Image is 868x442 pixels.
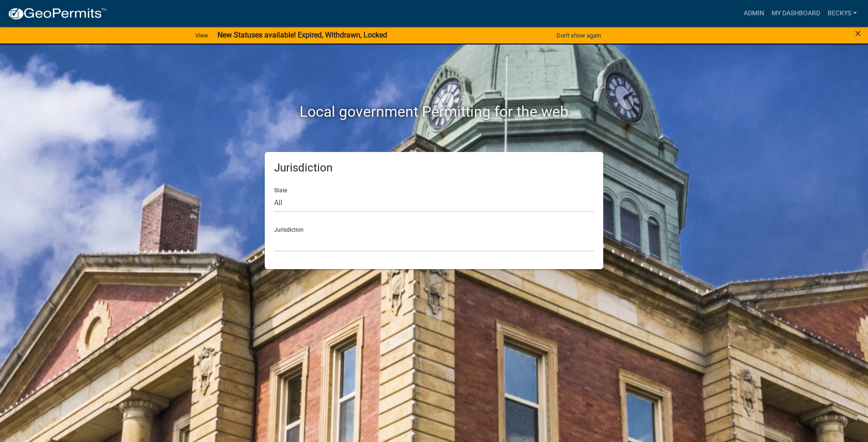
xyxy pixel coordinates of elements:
button: Close [855,28,861,39]
a: My Dashboard [768,5,824,22]
h5: Jurisdiction [274,161,594,175]
a: beckys [824,5,861,22]
span: × [855,27,861,40]
h2: Local government Permitting for the web [177,103,691,120]
a: Admin [740,5,768,22]
a: View [191,28,212,43]
button: Don't show again [553,28,605,43]
strong: New Statuses available! Expired, Withdrawn, Locked [217,31,387,39]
